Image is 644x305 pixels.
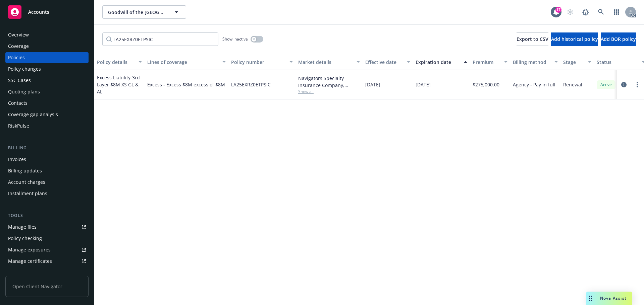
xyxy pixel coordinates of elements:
[599,82,613,88] span: Active
[8,222,37,232] div: Manage files
[8,52,25,63] div: Policies
[8,165,42,176] div: Billing updates
[8,233,42,244] div: Policy checking
[363,54,413,70] button: Effective date
[5,244,89,255] a: Manage exposures
[298,75,360,89] div: Navigators Specialty Insurance Company, Hartford Insurance Group
[365,59,403,66] div: Effective date
[5,222,89,232] a: Manage files
[298,59,353,66] div: Market details
[555,7,561,13] div: 17
[601,32,636,46] button: Add BOR policy
[5,154,89,165] a: Invoices
[97,74,140,95] a: Excess Liability
[620,81,628,89] a: circleInformation
[563,81,582,88] span: Renewal
[8,188,47,199] div: Installment plans
[5,165,89,176] a: Billing updates
[94,54,145,70] button: Policy details
[600,295,627,301] span: Nova Assist
[8,41,29,52] div: Coverage
[586,292,595,305] div: Drag to move
[5,145,89,151] div: Billing
[8,121,29,131] div: RiskPulse
[510,54,560,70] button: Billing method
[416,59,460,66] div: Expiration date
[517,36,548,42] span: Export to CSV
[5,64,89,74] a: Policy changes
[597,59,638,66] div: Status
[147,59,218,66] div: Lines of coverage
[473,81,499,88] span: $275,000.00
[8,244,51,255] div: Manage exposures
[228,54,296,70] button: Policy number
[563,5,577,19] a: Start snowing
[610,5,623,19] a: Switch app
[8,64,41,74] div: Policy changes
[296,54,363,70] button: Market details
[365,81,380,88] span: [DATE]
[5,233,89,244] a: Policy checking
[28,9,49,15] span: Accounts
[633,81,641,89] a: more
[5,109,89,120] a: Coverage gap analysis
[513,81,555,88] span: Agency - Pay in full
[5,29,89,40] a: Overview
[594,5,608,19] a: Search
[563,59,584,66] div: Stage
[102,32,218,46] input: Filter by keyword...
[586,292,632,305] button: Nova Assist
[513,59,550,66] div: Billing method
[5,276,89,297] span: Open Client Navigator
[8,98,28,108] div: Contacts
[298,89,360,94] span: Show all
[416,81,431,88] span: [DATE]
[413,54,470,70] button: Expiration date
[108,9,166,16] span: Goodwill of the [GEOGRAPHIC_DATA]
[8,154,26,165] div: Invoices
[5,188,89,199] a: Installment plans
[5,121,89,131] a: RiskPulse
[5,3,89,21] a: Accounts
[517,32,548,46] button: Export to CSV
[145,54,228,70] button: Lines of coverage
[5,177,89,187] a: Account charges
[5,52,89,63] a: Policies
[470,54,510,70] button: Premium
[8,177,45,187] div: Account charges
[8,267,42,278] div: Manage claims
[601,36,636,42] span: Add BOR policy
[8,29,29,40] div: Overview
[5,41,89,52] a: Coverage
[5,75,89,86] a: SSC Cases
[147,81,226,88] a: Excess - Excess $8M excess of $8M
[8,86,40,97] div: Quoting plans
[473,59,500,66] div: Premium
[8,256,52,266] div: Manage certificates
[8,75,31,86] div: SSC Cases
[560,54,594,70] button: Stage
[8,109,58,120] div: Coverage gap analysis
[551,36,598,42] span: Add historical policy
[231,59,285,66] div: Policy number
[5,86,89,97] a: Quoting plans
[5,256,89,266] a: Manage certificates
[102,5,186,19] button: Goodwill of the [GEOGRAPHIC_DATA]
[579,5,592,19] a: Report a Bug
[97,74,140,95] span: - 3rd Layer $8M XS GL & AL
[5,98,89,108] a: Contacts
[231,81,271,88] span: LA25EXRZ0ETPSIC
[5,267,89,278] a: Manage claims
[5,212,89,219] div: Tools
[97,59,135,66] div: Policy details
[222,36,248,42] span: Show inactive
[551,32,598,46] button: Add historical policy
